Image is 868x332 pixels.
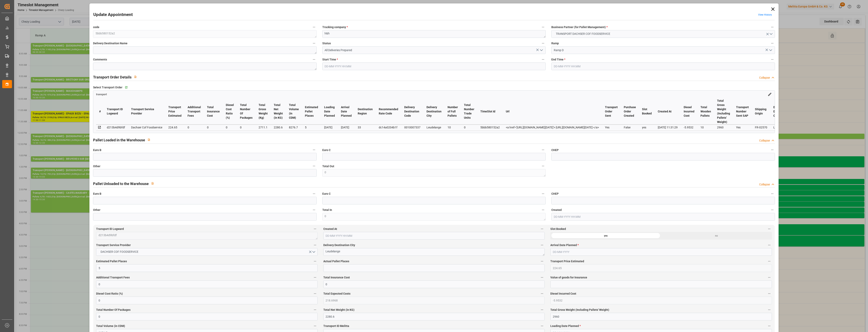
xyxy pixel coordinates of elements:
[207,125,220,130] div: 0
[540,191,546,196] button: Euro C
[323,324,349,328] span: Transport ID Melitta
[717,125,730,130] div: 2960
[165,98,185,125] th: Transport Price Estimated
[539,259,545,264] button: Actual Pallet Places
[132,73,139,81] button: View description
[540,147,546,152] button: Euro C
[379,125,398,130] div: dc14a0204b1f
[96,227,124,231] span: Transport ID Logward
[684,125,694,130] div: -5.9532
[461,98,477,125] th: Total Number Trade Units
[770,57,775,62] button: End Time *
[96,243,131,247] span: Transport Service Provider
[185,98,204,125] th: Additional Transport Fees
[322,169,546,177] textarea: 0
[551,213,775,221] input: DD-MM-YYYY HH:MM
[767,47,773,53] button: open menu
[427,125,441,130] div: Leudelange
[271,98,286,125] th: Total Net Weight (in KG)
[770,191,775,196] button: CHEP
[550,324,581,328] span: Loading Date Planned
[226,125,234,130] div: 0
[355,98,376,125] th: Destination Region
[312,259,318,264] button: Estimated Pallet Places
[477,98,503,125] th: TimeSlot Id
[550,308,609,312] span: Total Gross Weight (Including Pallets' Weight)
[539,307,545,312] button: Total Net Weight (in KG)
[96,98,104,125] th: #
[480,125,500,130] div: 5bbb580152a2
[551,208,562,212] span: Created
[312,323,318,329] button: Total Volume (in CDM)
[323,243,355,247] span: Delivery Destination City
[131,125,162,130] div: Dachser Cof Foodservice
[312,226,318,232] button: Transport ID Logward
[93,12,133,18] h2: Update Appointment
[96,324,125,328] span: Total Volume (in CDM)
[323,308,354,312] span: Total Net Weight (in KG)
[93,181,149,186] h2: Pallet Unloaded to the Warehouse
[93,41,127,45] span: Delivery Destination Name
[551,62,775,70] input: DD-MM-YYYY HH:MM
[96,248,317,256] button: open menu
[759,76,770,80] div: Collapse
[341,125,352,130] div: [DATE]
[448,125,458,130] div: 10
[322,41,331,45] span: Status
[767,242,772,248] button: Arrival Date Planned *
[423,98,445,125] th: Delivery Destination City
[767,291,772,296] button: Diesel Incurred Cost
[551,192,559,196] span: CHEP
[93,57,107,62] span: Comments
[322,46,546,54] input: Type to search/select
[322,25,348,29] span: Trucking company
[324,125,335,130] div: [DATE]
[639,98,655,125] th: Slot Booked
[550,243,579,247] span: Arrival Date Planned
[240,125,253,130] div: 0
[338,98,355,125] th: Arrival Date Planned
[322,57,338,62] span: Start Time
[188,125,201,130] div: 0
[322,192,331,196] span: Euro C
[323,248,545,256] textarea: Leudelange
[401,98,423,125] th: Delivery Destination Code
[312,275,318,280] button: Additional Transport Fees
[538,47,544,53] button: open menu
[323,275,350,280] span: Total Insurance Cost
[145,136,153,144] button: View description
[104,98,128,125] th: Transport ID Logward
[93,85,122,90] span: Select Transport Order
[736,125,749,130] div: Yes
[99,250,140,254] span: DACHSER COF FOODSERVICE
[540,57,546,62] button: Start Time *
[93,74,132,80] h2: Transport Order Details
[322,30,546,38] textarea: h&h
[96,275,130,280] span: Additional Transport Fees
[322,213,546,221] textarea: 0
[323,259,349,263] span: Actual Pallet Places
[312,307,318,312] button: Total Number Of Packages
[96,292,123,296] span: Diesel Cost Ratio (%)
[445,98,461,125] th: Number of Full Pallets
[506,125,599,130] div: <a href='[URL][DOMAIN_NAME][DATE]'> [URL][DOMAIN_NAME][DATE] </a>
[311,191,317,196] button: Euro B
[323,232,545,240] input: DD-MM-YYYY HH:MM
[305,125,318,130] div: 5
[259,125,268,130] div: 2711.1
[323,292,350,296] span: Total Expected Costs
[551,148,559,152] span: CHEP
[358,125,373,130] div: 33
[770,98,791,125] th: Delivery Destination Country
[770,147,775,152] button: CHEP
[681,98,697,125] th: Diesel Incurred Cost
[551,57,565,62] span: End Time
[551,41,559,45] span: Ramp
[322,148,331,152] span: Euro C
[550,227,566,231] span: Slot Booked
[96,308,131,312] span: Total Number Of Packages
[93,148,101,152] span: Euro B
[311,24,317,30] button: code
[697,98,714,125] th: Total Wooden Pallets
[550,292,576,296] span: Diesel Incurred Cost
